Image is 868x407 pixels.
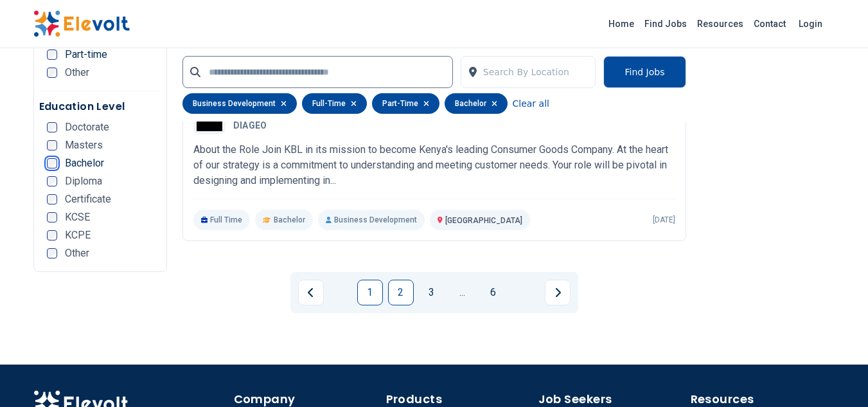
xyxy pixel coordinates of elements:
[419,280,445,305] a: Page 3
[33,10,130,37] img: Elevolt
[65,176,102,186] span: Diploma
[65,248,89,258] span: Other
[47,194,57,204] input: Certificate
[65,158,104,168] span: Bachelor
[47,212,57,222] input: KCSE
[445,216,522,225] span: [GEOGRAPHIC_DATA]
[692,14,748,34] a: Resources
[65,194,111,204] span: Certificate
[302,93,367,114] div: full-time
[193,102,675,230] a: DIAGEOShopper Manager CidersDIAGEOAbout the Role Join KBL in its mission to become Kenya's leadin...
[65,212,90,222] span: KCSE
[791,11,830,37] a: Login
[513,93,549,114] button: Clear all
[653,215,675,225] p: [DATE]
[47,68,57,78] input: Other
[603,14,639,34] a: Home
[193,142,675,188] p: About the Role Join KBL in its mission to become Kenya's leading Consumer Goods Company. At the h...
[47,230,57,240] input: KCPE
[193,210,251,230] p: Full Time
[298,280,324,305] a: Previous page
[603,56,686,88] button: Find Jobs
[372,93,439,114] div: part-time
[298,280,571,305] ul: Pagination
[65,50,107,60] span: Part-time
[47,50,57,60] input: Part-time
[65,68,89,78] span: Other
[182,93,297,114] div: business development
[65,140,103,150] span: Masters
[450,280,475,305] a: Jump forward
[274,215,305,225] span: Bachelor
[388,280,414,305] a: Page 2
[639,14,692,34] a: Find Jobs
[748,14,791,34] a: Contact
[47,140,57,150] input: Masters
[233,120,267,132] span: DIAGEO
[47,176,57,186] input: Diploma
[65,122,109,132] span: Doctorate
[445,93,508,114] div: bachelor
[39,99,161,114] h5: Education Level
[545,280,571,305] a: Next page
[47,122,57,132] input: Doctorate
[804,345,868,407] iframe: Chat Widget
[318,210,425,230] p: Business Development
[65,230,91,240] span: KCPE
[481,280,506,305] a: Page 6
[357,280,383,305] a: Page 1 is your current page
[47,158,57,168] input: Bachelor
[47,248,57,258] input: Other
